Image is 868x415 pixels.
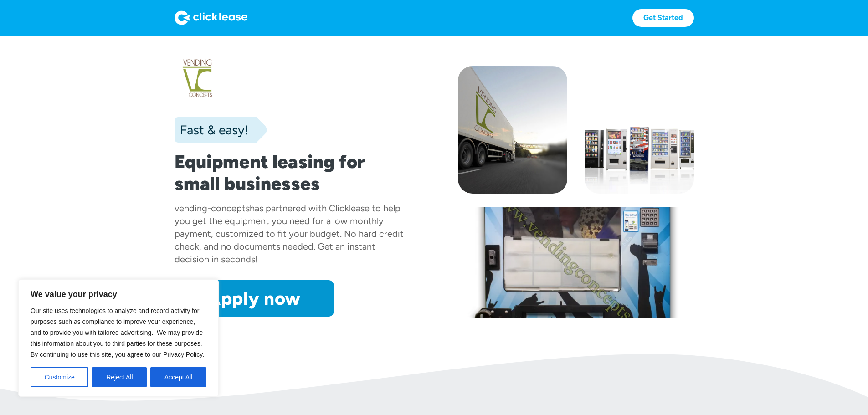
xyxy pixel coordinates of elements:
[150,367,206,387] button: Accept All
[31,307,204,358] span: Our site uses technologies to analyze and record activity for purposes such as compliance to impr...
[31,289,206,300] p: We value your privacy
[175,280,334,317] a: Apply now
[18,279,219,397] div: We value your privacy
[175,203,404,265] div: has partnered with Clicklease to help you get the equipment you need for a low monthly payment, c...
[175,121,248,139] div: Fast & easy!
[175,203,250,214] div: vending-concepts
[92,367,147,387] button: Reject All
[175,10,247,25] img: Logo
[632,9,694,27] a: Get Started
[175,151,411,195] h1: Equipment leasing for small businesses
[31,367,88,387] button: Customize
